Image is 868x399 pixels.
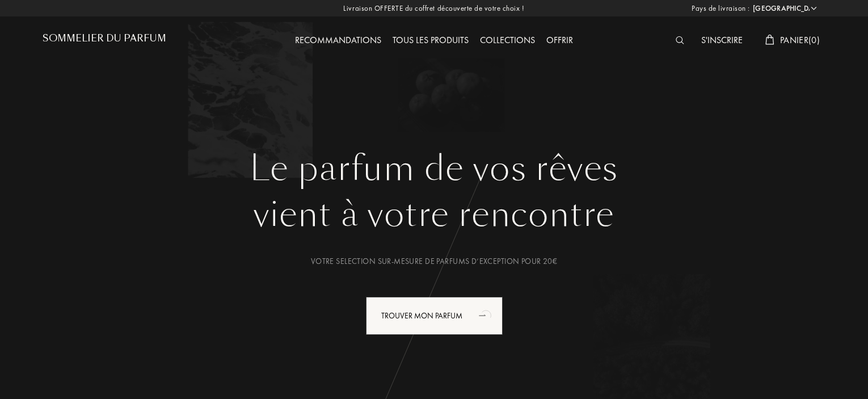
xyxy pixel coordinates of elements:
[765,35,774,45] img: cart_white.svg
[676,36,684,44] img: search_icn_white.svg
[51,148,817,189] h1: Le parfum de vos rêves
[541,33,579,48] div: Offrir
[51,255,817,267] div: Votre selection sur-mesure de parfums d’exception pour 20€
[780,34,820,46] span: Panier ( 0 )
[696,34,748,46] a: S'inscrire
[541,34,579,46] a: Offrir
[387,33,474,48] div: Tous les produits
[474,33,541,48] div: Collections
[692,3,750,14] span: Pays de livraison :
[43,33,166,48] a: Sommelier du Parfum
[43,33,166,44] h1: Sommelier du Parfum
[289,34,387,46] a: Recommandations
[475,304,498,326] div: animation
[357,297,511,335] a: Trouver mon parfumanimation
[387,34,474,46] a: Tous les produits
[696,33,748,48] div: S'inscrire
[474,34,541,46] a: Collections
[51,189,817,240] div: vient à votre rencontre
[366,297,503,335] div: Trouver mon parfum
[289,33,387,48] div: Recommandations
